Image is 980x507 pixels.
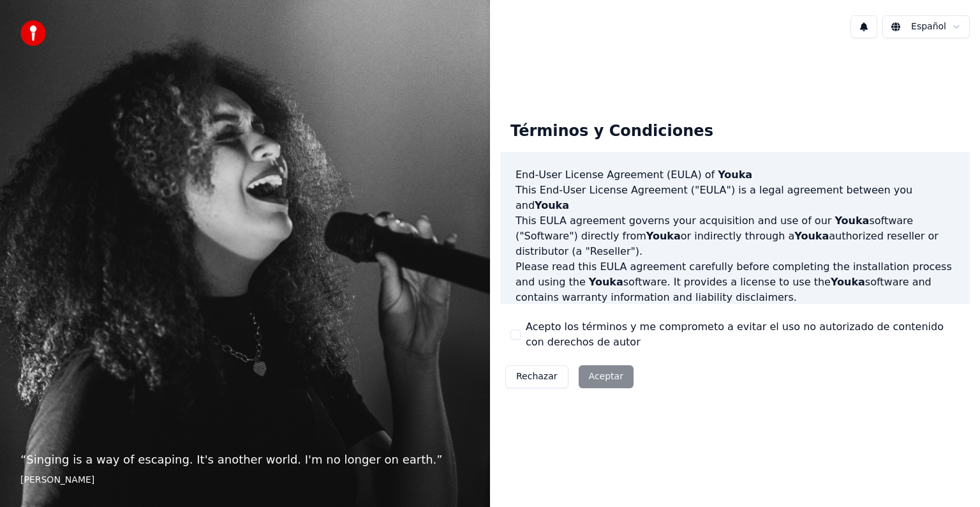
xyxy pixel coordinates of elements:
span: Youka [646,230,681,242]
p: This End-User License Agreement ("EULA") is a legal agreement between you and [516,183,954,213]
p: This EULA agreement governs your acquisition and use of our software ("Software") directly from o... [516,213,954,259]
p: Please read this EULA agreement carefully before completing the installation process and using th... [516,259,954,305]
footer: [PERSON_NAME] [20,474,470,487]
h3: End-User License Agreement (EULA) of [516,167,954,183]
div: Términos y Condiciones [500,111,724,152]
span: Youka [794,230,829,242]
span: Youka [718,169,752,181]
p: “ Singing is a way of escaping. It's another world. I'm no longer on earth. ” [20,451,470,469]
span: Youka [831,276,865,288]
span: Youka [835,215,869,227]
img: youka [20,20,46,46]
button: Rechazar [505,365,568,388]
span: Youka [535,199,569,211]
label: Acepto los términos y me comprometo a evitar el uso no autorizado de contenido con derechos de autor [526,319,960,350]
span: Youka [589,276,623,288]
